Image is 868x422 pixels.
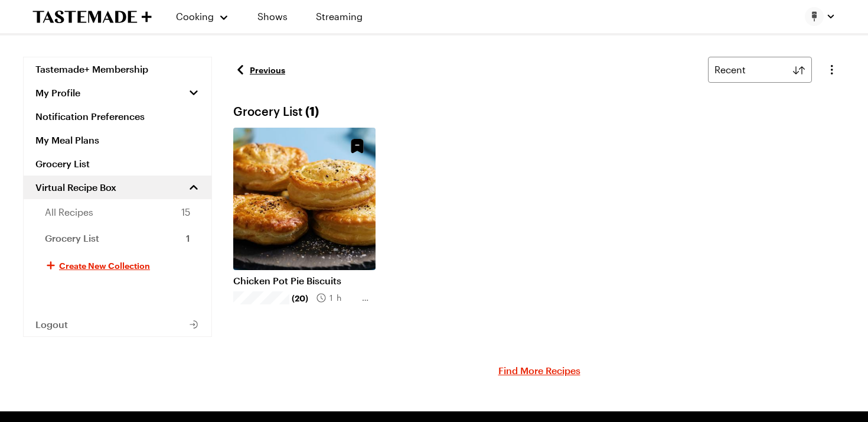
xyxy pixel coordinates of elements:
[714,63,746,77] span: Recent
[45,205,93,219] span: All Recipes
[24,225,211,251] a: Grocery List1
[176,11,214,22] span: Cooking
[233,104,319,118] h1: Grocery List
[35,181,116,193] span: Virtual Recipe Box
[24,57,211,81] a: Tastemade+ Membership
[24,199,211,225] a: All Recipes15
[24,313,211,336] button: Logout
[346,135,368,157] button: Unsave Recipe
[498,363,580,378] a: Find More Recipes
[805,7,836,26] button: Profile picture
[181,205,190,219] span: 15
[233,275,376,287] a: Chicken Pot Pie Biscuits
[186,231,190,245] span: 1
[175,2,229,31] button: Cooking
[32,10,152,24] a: To Tastemade Home Page
[24,176,211,199] a: Virtual Recipe Box
[35,319,68,330] span: Logout
[35,87,80,99] span: My Profile
[24,105,211,128] a: Notification Preferences
[24,128,211,152] a: My Meal Plans
[24,251,211,280] button: Create New Collection
[59,259,150,271] span: Create New Collection
[24,81,211,105] button: My Profile
[24,152,211,176] a: Grocery List
[708,57,812,83] button: Recent
[805,7,824,26] img: Profile picture
[305,104,319,118] span: ( 1 )
[45,231,99,245] span: Grocery List
[233,63,285,77] a: Previous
